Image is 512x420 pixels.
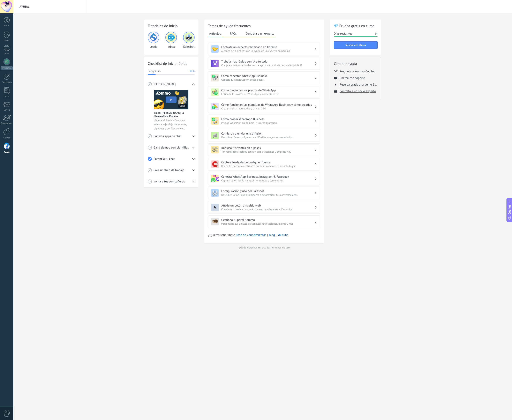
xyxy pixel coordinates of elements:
[375,32,378,36] span: 14
[153,134,181,138] span: Conecta apps de chat
[221,150,315,153] span: Ten resultados rápidos con tan solo 5 acciones y empieza hoy
[221,222,315,225] span: Personaliza tus ajustes personales: notificaciones, idioma y más
[221,74,315,78] h3: Cómo conectar WhatsApp Business
[153,82,176,86] span: [PERSON_NAME]
[1,122,13,125] div: Estadísticas
[229,30,238,37] button: FAQs
[507,205,512,215] span: Copilot
[165,32,177,49] div: Inbox
[221,208,315,211] span: Convierte tu Web en un imán de leads y ofrece atención rápida
[221,92,315,96] span: Entiende los costos de WhatsApp y mantente al día
[221,78,315,81] span: Conecta tu WhatsApp en pocos pasos
[221,117,315,121] h3: Cómo probar WhatsApp Business
[153,168,185,172] span: Crea un flujo de trabajo
[278,233,288,237] a: Youtube
[221,64,315,67] span: Completa tareas rutinarias con la ayuda de tu kit de herramientas de IA
[221,160,315,164] h3: Captura leads desde cualquier fuente
[208,233,288,237] span: ¿Quieres saber más?
[334,32,352,36] span: Días restantes
[1,95,13,98] div: Listas
[340,89,376,93] button: Contrata a un socio experto
[153,180,185,184] span: Invita a tus compañeros
[221,146,315,150] h3: Impulsa tus ventas en 5 pasos
[190,69,195,73] span: 16%
[340,76,365,80] button: Chatea con soporte
[1,39,13,42] div: Leads
[221,189,315,193] h3: Configuración y uso del Salesbot
[269,233,275,237] a: Blog
[221,88,315,92] h3: Cómo funcionan los precios de WhatsApp
[221,179,315,182] span: Captura leads desde mensajes entrantes y comentarios
[221,218,315,222] h3: Gestiona tu perfil Kommo
[148,69,160,73] span: Progresso
[221,136,315,139] span: Descubre cómo configurar una difusión y seguir sus estadísticas
[208,23,320,28] h2: Temas de ayuda frecuentes
[221,204,315,208] h3: Añade un botón a tu sitio web
[183,32,195,49] div: Salesbot
[1,109,13,111] div: Correo
[334,41,378,49] button: Suscríbete ahora
[239,246,290,250] span: © 2025 derechos reservados |
[1,151,13,154] div: Ayuda
[221,164,315,168] span: Reúne las consultas entrantes automáticamente en un solo lugar
[221,193,315,197] span: Descubre lo fácil que es empezar a automatizar tus conversaciones
[154,90,188,109] img: Meet video
[221,175,315,179] h3: Conecta WhatsApp Business, Instagram & Facebook
[334,23,378,28] h2: 💎 Prueba gratis en curso
[340,83,377,87] button: Reserva gratis una demo 1:1
[208,30,222,37] button: Artículos
[148,32,159,49] div: Leads
[345,44,366,46] span: Suscríbete ahora
[221,60,315,64] h3: Trabaja más rápido con IA a tu lado
[1,137,13,139] div: Ajustes
[221,107,315,110] span: Crea plantillas aprobadas y chatea 24/7
[153,146,189,150] span: Gana tiempo con plantillas
[1,24,13,27] div: Panel
[221,103,315,107] h3: Cómo funcionan las plantillas de WhatsApp Business y cómo crearlas
[154,118,188,131] span: ¡Sujétate! Acompáñanos en este salvaje viaje de inboxes, pipelines y perfiles de lead.
[221,49,315,53] span: Alcanza tus objetivos con la ayuda de un experto en Kommo
[271,246,290,249] a: Términos de uso
[221,132,315,136] h3: Comienza a enviar una difusión
[334,61,377,66] h2: Obtener ayuda
[148,61,195,66] h2: Checklist de inicio rápido
[1,81,13,84] div: Calendario
[221,121,315,125] span: Prueba WhatsApp en Kommo — sin configuración
[221,45,315,49] h3: Contrata un experto certificado en Kommo
[1,66,13,70] div: WhatsApp
[154,111,188,118] span: Vídeo: [PERSON_NAME] la bienvenida a Kommo
[236,233,266,237] a: Base de Conocimientos
[153,157,175,161] span: Potencia tu chat
[340,69,375,73] button: Pregunta a Kommo Copilot
[245,30,275,37] button: Contrata a un experto
[1,52,13,55] div: Chats
[148,23,195,28] h2: Tutoriales de inicio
